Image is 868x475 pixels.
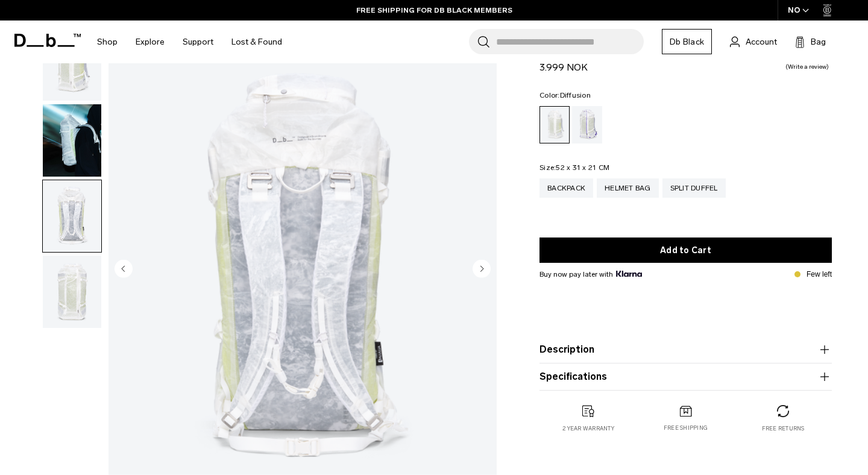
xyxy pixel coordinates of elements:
[539,237,832,263] button: Add to Cart
[664,424,708,432] p: Free shipping
[539,164,609,171] legend: Size:
[662,178,726,198] a: Split Duffel
[43,28,101,101] img: Weigh Lighter Backpack 25L Diffusion
[572,106,602,143] a: Aurora
[42,255,102,329] button: Weigh Lighter Backpack 25L Diffusion
[616,271,642,277] img: {"height" => 20, "alt" => "Klarna"}
[42,180,102,253] button: Weigh Lighter Backpack 25L Diffusion
[473,260,491,280] button: Next slide
[42,28,102,101] button: Weigh Lighter Backpack 25L Diffusion
[539,61,588,73] span: 3.999 NOK
[562,424,614,433] p: 2 year warranty
[762,424,805,433] p: Free returns
[539,370,832,384] button: Specifications
[183,20,213,63] a: Support
[560,91,591,99] span: Diffusion
[730,34,777,49] a: Account
[746,36,777,48] span: Account
[539,178,593,198] a: Backpack
[807,269,832,280] p: Few left
[539,269,642,280] span: Buy now pay later with
[136,20,165,63] a: Explore
[785,64,829,70] a: Write a review
[43,180,101,253] img: Weigh Lighter Backpack 25L Diffusion
[356,5,512,16] a: FREE SHIPPING FOR DB BLACK MEMBERS
[539,342,832,357] button: Description
[539,92,591,99] legend: Color:
[43,104,101,177] img: Weigh Lighter Backpack 25L Diffusion
[88,20,291,63] nav: Main Navigation
[97,20,118,63] a: Shop
[42,104,102,177] button: Weigh Lighter Backpack 25L Diffusion
[795,34,826,49] button: Bag
[115,260,133,280] button: Previous slide
[556,163,609,172] span: 52 x 31 x 21 CM
[811,36,826,48] span: Bag
[43,256,101,328] img: Weigh Lighter Backpack 25L Diffusion
[539,106,570,143] a: Diffusion
[662,29,712,54] a: Db Black
[231,20,282,63] a: Lost & Found
[597,178,659,198] a: Helmet Bag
